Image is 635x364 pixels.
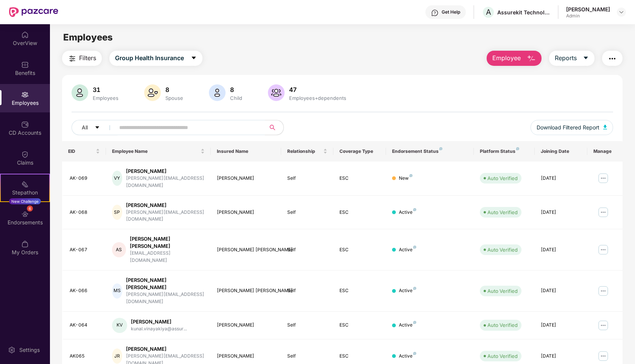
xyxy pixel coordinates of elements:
th: Employee Name [106,141,211,162]
div: [PERSON_NAME] [PERSON_NAME] [126,277,205,291]
div: SP [112,205,122,220]
img: svg+xml;base64,PHN2ZyBpZD0iQ0RfQWNjb3VudHMiIGRhdGEtbmFtZT0iQ0QgQWNjb3VudHMiIHhtbG5zPSJodHRwOi8vd3... [21,121,29,128]
img: svg+xml;base64,PHN2ZyBpZD0iQ2xhaW0iIHhtbG5zPSJodHRwOi8vd3d3LnczLm9yZy8yMDAwL3N2ZyIgd2lkdGg9IjIwIi... [21,151,29,158]
div: Self [287,287,328,294]
div: MS [112,283,122,299]
div: Active [399,322,416,329]
div: Auto Verified [487,208,518,216]
img: svg+xml;base64,PHN2ZyB4bWxucz0iaHR0cDovL3d3dy53My5vcmcvMjAwMC9zdmciIHdpZHRoPSIyMSIgaGVpZ2h0PSIyMC... [21,180,29,188]
div: KV [112,318,127,333]
div: [PERSON_NAME] [217,175,275,182]
div: 8 [164,86,185,93]
div: [PERSON_NAME] [566,6,610,13]
div: [PERSON_NAME] [PERSON_NAME] [217,287,275,294]
div: [PERSON_NAME] [131,318,187,325]
div: [DATE] [541,353,581,360]
div: [PERSON_NAME] [217,209,275,216]
div: ESC [339,246,380,254]
th: EID [62,141,106,162]
div: [PERSON_NAME] [217,322,275,329]
div: Stepathon [1,189,49,196]
button: Reportscaret-down [549,51,595,66]
span: A [486,8,491,17]
div: ESC [339,322,380,329]
span: Filters [79,53,96,63]
div: Self [287,246,328,254]
img: svg+xml;base64,PHN2ZyBpZD0iSG9tZSIgeG1sbnM9Imh0dHA6Ly93d3cudzMub3JnLzIwMDAvc3ZnIiB3aWR0aD0iMjAiIG... [21,31,29,39]
span: Employee [492,53,521,63]
div: AK-068 [70,209,100,216]
img: svg+xml;base64,PHN2ZyB4bWxucz0iaHR0cDovL3d3dy53My5vcmcvMjAwMC9zdmciIHdpZHRoPSI4IiBoZWlnaHQ9IjgiIH... [413,287,416,290]
img: manageButton [597,285,609,297]
div: 47 [288,86,348,93]
div: 8 [229,86,244,93]
div: [PERSON_NAME] [126,202,205,209]
div: ESC [339,175,380,182]
span: All [82,123,88,132]
div: ESC [339,209,380,216]
div: [PERSON_NAME][EMAIL_ADDRESS][DOMAIN_NAME] [126,175,205,189]
div: Employees+dependents [288,95,348,101]
div: AK-069 [70,175,100,182]
div: Self [287,209,328,216]
div: New [399,175,412,182]
img: svg+xml;base64,PHN2ZyB4bWxucz0iaHR0cDovL3d3dy53My5vcmcvMjAwMC9zdmciIHhtbG5zOnhsaW5rPSJodHRwOi8vd3... [268,84,285,101]
img: svg+xml;base64,PHN2ZyB4bWxucz0iaHR0cDovL3d3dy53My5vcmcvMjAwMC9zdmciIHdpZHRoPSI4IiBoZWlnaHQ9IjgiIH... [439,147,442,150]
img: svg+xml;base64,PHN2ZyBpZD0iSGVscC0zMngzMiIgeG1sbnM9Imh0dHA6Ly93d3cudzMub3JnLzIwMDAvc3ZnIiB3aWR0aD... [431,9,439,17]
img: svg+xml;base64,PHN2ZyBpZD0iQmVuZWZpdHMiIHhtbG5zPSJodHRwOi8vd3d3LnczLm9yZy8yMDAwL3N2ZyIgd2lkdGg9Ij... [21,61,29,68]
img: svg+xml;base64,PHN2ZyB4bWxucz0iaHR0cDovL3d3dy53My5vcmcvMjAwMC9zdmciIHdpZHRoPSI4IiBoZWlnaHQ9IjgiIH... [413,352,416,355]
img: svg+xml;base64,PHN2ZyBpZD0iRW1wbG95ZWVzIiB4bWxucz0iaHR0cDovL3d3dy53My5vcmcvMjAwMC9zdmciIHdpZHRoPS... [21,91,29,98]
button: Employee [487,51,542,66]
div: AK-066 [70,287,100,294]
th: Relationship [281,141,334,162]
button: Group Health Insurancecaret-down [109,51,202,66]
span: Relationship [287,148,322,154]
img: svg+xml;base64,PHN2ZyBpZD0iTXlfT3JkZXJzIiBkYXRhLW5hbWU9Ik15IE9yZGVycyIgeG1sbnM9Imh0dHA6Ly93d3cudz... [21,240,29,248]
span: Group Health Insurance [115,53,184,63]
img: svg+xml;base64,PHN2ZyB4bWxucz0iaHR0cDovL3d3dy53My5vcmcvMjAwMC9zdmciIHhtbG5zOnhsaW5rPSJodHRwOi8vd3... [209,84,226,101]
div: [DATE] [541,175,581,182]
div: Auto Verified [487,174,518,182]
div: Employees [91,95,120,101]
div: Child [229,95,244,101]
button: Download Filtered Report [531,120,613,135]
img: svg+xml;base64,PHN2ZyB4bWxucz0iaHR0cDovL3d3dy53My5vcmcvMjAwMC9zdmciIHdpZHRoPSIyNCIgaGVpZ2h0PSIyNC... [608,54,617,63]
th: Insured Name [211,141,281,162]
img: svg+xml;base64,PHN2ZyB4bWxucz0iaHR0cDovL3d3dy53My5vcmcvMjAwMC9zdmciIHhtbG5zOnhsaW5rPSJodHRwOi8vd3... [144,84,161,101]
div: [PERSON_NAME] [126,168,205,175]
div: [PERSON_NAME] [126,345,205,353]
div: [PERSON_NAME][EMAIL_ADDRESS][DOMAIN_NAME] [126,209,205,223]
img: svg+xml;base64,PHN2ZyBpZD0iRW5kb3JzZW1lbnRzIiB4bWxucz0iaHR0cDovL3d3dy53My5vcmcvMjAwMC9zdmciIHdpZH... [21,210,29,218]
span: Employees [63,32,113,43]
img: svg+xml;base64,PHN2ZyB4bWxucz0iaHR0cDovL3d3dy53My5vcmcvMjAwMC9zdmciIHhtbG5zOnhsaW5rPSJodHRwOi8vd3... [527,54,536,63]
div: Active [399,287,416,294]
div: JR [112,348,122,364]
button: Allcaret-down [72,120,118,135]
img: svg+xml;base64,PHN2ZyB4bWxucz0iaHR0cDovL3d3dy53My5vcmcvMjAwMC9zdmciIHdpZHRoPSI4IiBoZWlnaHQ9IjgiIH... [516,147,519,150]
img: New Pazcare Logo [9,7,58,17]
div: Assurekit Technology And Services Private Limited [497,9,550,16]
div: Endorsement Status [392,148,467,154]
div: Auto Verified [487,352,518,360]
div: Self [287,322,328,329]
div: [DATE] [541,209,581,216]
span: caret-down [95,125,100,131]
span: search [265,124,280,131]
span: Reports [555,53,577,63]
div: AK-067 [70,246,100,254]
div: Active [399,353,416,360]
th: Manage [587,141,623,162]
button: search [265,120,284,135]
span: EID [68,148,94,154]
div: [DATE] [541,287,581,294]
div: kunal.vinayakiya@assur... [131,325,187,333]
img: manageButton [597,244,609,256]
div: AK065 [70,353,100,360]
div: Platform Status [480,148,529,154]
img: svg+xml;base64,PHN2ZyBpZD0iU2V0dGluZy0yMHgyMCIgeG1sbnM9Imh0dHA6Ly93d3cudzMub3JnLzIwMDAvc3ZnIiB3aW... [8,346,16,354]
div: VY [112,171,122,186]
div: Settings [17,346,42,354]
div: Active [399,246,416,254]
div: Self [287,175,328,182]
div: Active [399,209,416,216]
